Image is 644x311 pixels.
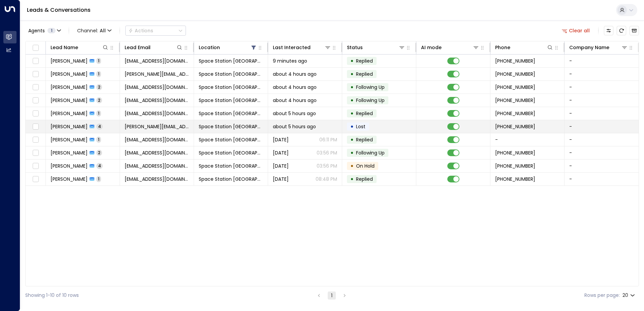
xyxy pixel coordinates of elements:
[51,136,88,143] span: Cat Thompson
[622,290,636,300] div: 20
[565,160,639,172] td: -
[273,110,316,117] span: about 5 hours ago
[51,123,88,130] span: Alex Lowe
[328,291,336,300] button: page 1
[316,176,337,182] p: 08:48 PM
[273,43,331,51] div: Last Interacted
[356,149,385,156] span: Following Up
[317,163,337,169] p: 03:56 PM
[125,43,183,51] div: Lead Email
[421,43,479,51] div: AI mode
[96,137,101,142] span: 1
[125,149,189,156] span: cjafisher@hotmail.co.uk
[630,26,639,35] button: Archived Leads
[495,110,535,117] span: +447539005585
[96,71,101,77] span: 1
[347,43,363,51] div: Status
[96,58,101,64] span: 1
[273,84,317,91] span: about 4 hours ago
[350,147,354,159] div: •
[495,163,535,169] span: +447500535001
[356,176,373,182] span: Replied
[51,71,88,77] span: Patricia Fay
[96,150,102,155] span: 2
[27,6,91,14] a: Leads & Conversations
[96,110,101,116] span: 1
[495,43,553,51] div: Phone
[47,28,56,33] span: 1
[51,110,88,117] span: Sai Govindaraju
[199,58,263,64] span: Space Station Solihull
[495,176,535,182] span: +447791380990
[350,173,354,185] div: •
[559,26,593,35] button: Clear all
[347,43,405,51] div: Status
[350,55,354,67] div: •
[128,28,153,34] div: Actions
[51,43,78,51] div: Lead Name
[495,84,535,91] span: +447810501051
[96,176,101,182] span: 1
[350,95,354,106] div: •
[565,68,639,80] td: -
[31,109,40,118] span: Toggle select row
[125,84,189,91] span: iancasewell@me.com
[31,123,40,131] span: Toggle select row
[31,44,40,52] span: Toggle select all
[125,26,186,36] button: Actions
[96,163,103,169] span: 4
[74,26,114,35] span: Channel:
[125,136,189,143] span: cat2wild1980@yahoo.com
[356,58,373,64] span: Replied
[569,43,609,51] div: Company Name
[100,28,106,33] span: All
[273,176,289,182] span: Aug 30, 2025
[125,58,189,64] span: katie.baldock91@hotmail.co.uk
[490,133,565,146] td: -
[31,149,40,157] span: Toggle select row
[495,123,535,130] span: +447725729951
[51,97,88,104] span: Logan Macdonald
[604,26,613,35] button: Customize
[565,120,639,133] td: -
[565,133,639,146] td: -
[495,149,535,156] span: +447527031702
[565,94,639,107] td: -
[199,176,263,182] span: Space Station Solihull
[125,71,189,77] span: patricia_nightingale@hotmail.com
[96,84,102,90] span: 2
[31,96,40,105] span: Toggle select row
[51,176,88,182] span: David Robertson
[565,173,639,185] td: -
[495,43,510,51] div: Phone
[96,124,103,129] span: 4
[125,163,189,169] span: hello@karennjohnson.co.uk
[569,43,628,51] div: Company Name
[125,97,189,104] span: rycyhyt@gmail.com
[495,58,535,64] span: +447852798549
[125,123,189,130] span: alex@alexlowe.com
[350,68,354,80] div: •
[319,136,337,143] p: 06:11 PM
[25,292,79,299] div: Showing 1-10 of 10 rows
[350,160,354,172] div: •
[273,97,317,104] span: about 4 hours ago
[565,81,639,94] td: -
[273,163,289,169] span: Sep 22, 2025
[125,110,189,117] span: sai4ever99@gmail.com
[199,123,263,130] span: Space Station Solihull
[350,134,354,145] div: •
[495,71,535,77] span: +447496024726
[350,108,354,119] div: •
[199,43,220,51] div: Location
[315,291,349,300] nav: pagination navigation
[350,121,354,132] div: •
[31,175,40,183] span: Toggle select row
[31,136,40,144] span: Toggle select row
[199,149,263,156] span: Space Station Solihull
[356,136,373,143] span: Replied
[51,149,88,156] span: Chris Fisher
[125,176,189,182] span: robodar@aol.com
[356,123,365,130] span: Lost
[199,97,263,104] span: Space Station Solihull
